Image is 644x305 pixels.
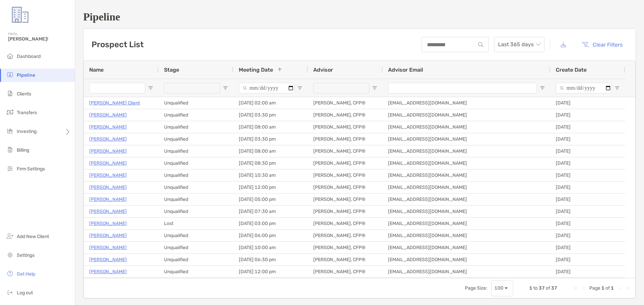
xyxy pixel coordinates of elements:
[550,97,625,109] div: [DATE]
[89,231,127,240] a: [PERSON_NAME]
[372,85,377,91] button: Open Filter Menu
[6,146,14,154] img: billing icon
[551,285,557,291] span: 37
[89,219,127,228] p: [PERSON_NAME]
[233,169,308,181] div: [DATE] 10:30 am
[550,206,625,217] div: [DATE]
[308,121,383,133] div: [PERSON_NAME], CFP®
[159,133,233,145] div: Unqualified
[233,121,308,133] div: [DATE] 08:00 am
[297,85,303,91] button: Open Filter Menu
[550,133,625,145] div: [DATE]
[6,164,14,172] img: firm-settings icon
[17,271,35,277] span: Get Help
[223,85,228,91] button: Open Filter Menu
[159,206,233,217] div: Unqualified
[148,85,153,91] button: Open Filter Menu
[6,71,14,79] img: pipeline icon
[308,133,383,145] div: [PERSON_NAME], CFP®
[17,91,31,97] span: Clients
[308,109,383,121] div: [PERSON_NAME], CFP®
[383,254,550,265] div: [EMAIL_ADDRESS][DOMAIN_NAME]
[89,67,104,73] span: Name
[383,157,550,169] div: [EMAIL_ADDRESS][DOMAIN_NAME]
[388,67,423,73] span: Advisor Email
[383,266,550,278] div: [EMAIL_ADDRESS][DOMAIN_NAME]
[89,99,140,107] p: [PERSON_NAME] Client
[494,285,503,291] div: 100
[611,285,614,291] span: 1
[233,230,308,241] div: [DATE] 06:00 pm
[383,109,550,121] div: [EMAIL_ADDRESS][DOMAIN_NAME]
[89,135,127,143] a: [PERSON_NAME]
[239,67,273,73] span: Meeting Date
[529,285,532,291] span: 1
[383,206,550,217] div: [EMAIL_ADDRESS][DOMAIN_NAME]
[6,270,14,278] img: get-help icon
[233,266,308,278] div: [DATE] 12:00 pm
[308,181,383,193] div: [PERSON_NAME], CFP®
[17,252,35,258] span: Settings
[533,285,538,291] span: to
[233,206,308,217] div: [DATE] 07:30 am
[308,194,383,205] div: [PERSON_NAME], CFP®
[383,242,550,253] div: [EMAIL_ADDRESS][DOMAIN_NAME]
[308,145,383,157] div: [PERSON_NAME], CFP®
[581,286,587,291] div: Previous Page
[308,254,383,265] div: [PERSON_NAME], CFP®
[550,194,625,205] div: [DATE]
[17,54,41,59] span: Dashboard
[159,157,233,169] div: Unqualified
[89,243,127,252] p: [PERSON_NAME]
[233,181,308,193] div: [DATE] 12:00 pm
[233,157,308,169] div: [DATE] 08:30 pm
[388,83,537,93] input: Advisor Email Filter Input
[89,171,127,179] a: [PERSON_NAME]
[233,145,308,157] div: [DATE] 08:00 am
[308,230,383,241] div: [PERSON_NAME], CFP®
[89,207,127,216] p: [PERSON_NAME]
[89,83,145,93] input: Name Filter Input
[313,67,333,73] span: Advisor
[614,85,620,91] button: Open Filter Menu
[89,123,127,131] a: [PERSON_NAME]
[164,67,179,73] span: Stage
[89,147,127,155] a: [PERSON_NAME]
[550,218,625,229] div: [DATE]
[605,285,610,291] span: of
[383,121,550,133] div: [EMAIL_ADDRESS][DOMAIN_NAME]
[308,218,383,229] div: [PERSON_NAME], CFP®
[89,111,127,119] a: [PERSON_NAME]
[89,255,127,264] a: [PERSON_NAME]
[6,251,14,259] img: settings icon
[308,266,383,278] div: [PERSON_NAME], CFP®
[159,254,233,265] div: Unqualified
[577,37,628,52] button: Clear Filters
[573,286,579,291] div: First Page
[159,194,233,205] div: Unqualified
[308,206,383,217] div: [PERSON_NAME], CFP®
[17,72,35,78] span: Pipeline
[383,194,550,205] div: [EMAIL_ADDRESS][DOMAIN_NAME]
[550,254,625,265] div: [DATE]
[89,268,127,276] p: [PERSON_NAME]
[159,169,233,181] div: Unqualified
[159,145,233,157] div: Unqualified
[550,157,625,169] div: [DATE]
[6,127,14,135] img: investing icon
[89,159,127,167] a: [PERSON_NAME]
[308,169,383,181] div: [PERSON_NAME], CFP®
[159,109,233,121] div: Unqualified
[308,242,383,253] div: [PERSON_NAME], CFP®
[540,85,545,91] button: Open Filter Menu
[308,97,383,109] div: [PERSON_NAME], CFP®
[8,36,71,42] span: [PERSON_NAME]!
[89,195,127,204] a: [PERSON_NAME]
[498,37,540,52] span: Last 365 days
[159,97,233,109] div: Unqualified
